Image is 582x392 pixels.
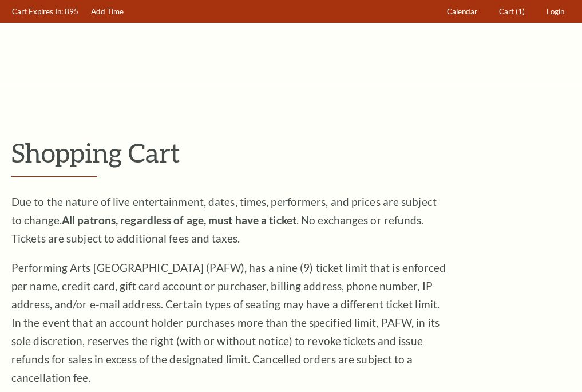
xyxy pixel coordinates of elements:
[447,7,477,16] span: Calendar
[11,138,571,167] p: Shopping Cart
[11,195,437,245] span: Due to the nature of live entertainment, dates, times, performers, and prices are subject to chan...
[12,7,63,16] span: Cart Expires In:
[494,1,530,23] a: Cart (1)
[62,213,296,227] strong: All patrons, regardless of age, must have a ticket
[11,259,446,387] p: Performing Arts [GEOGRAPHIC_DATA] (PAFW), has a nine (9) ticket limit that is enforced per name, ...
[65,7,78,16] span: 895
[86,1,129,23] a: Add Time
[516,7,525,16] span: (1)
[547,7,564,16] span: Login
[442,1,483,23] a: Calendar
[541,1,570,23] a: Login
[499,7,514,16] span: Cart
